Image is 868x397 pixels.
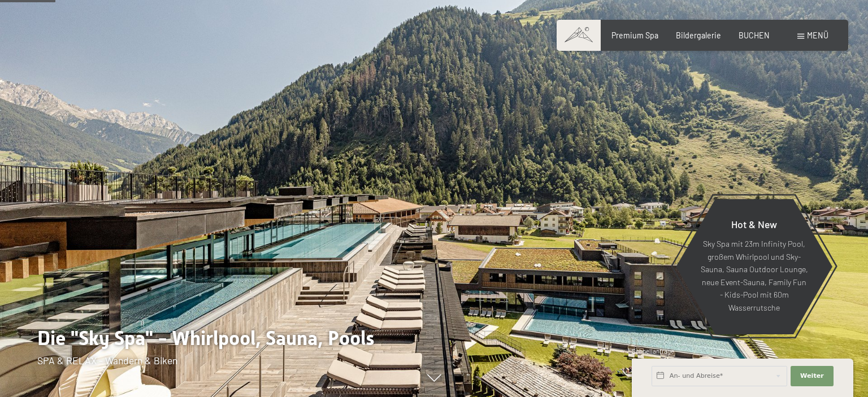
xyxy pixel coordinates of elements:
span: Schnellanfrage [632,347,674,355]
a: Hot & New Sky Spa mit 23m Infinity Pool, großem Whirlpool und Sky-Sauna, Sauna Outdoor Lounge, ne... [675,198,833,335]
a: Premium Spa [611,30,658,40]
p: Sky Spa mit 23m Infinity Pool, großem Whirlpool und Sky-Sauna, Sauna Outdoor Lounge, neue Event-S... [700,238,808,315]
span: Menü [807,30,828,40]
span: Hot & New [731,218,777,230]
button: Weiter [791,366,834,386]
span: Weiter [800,372,824,381]
a: Bildergalerie [676,30,721,40]
a: BUCHEN [739,30,770,40]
